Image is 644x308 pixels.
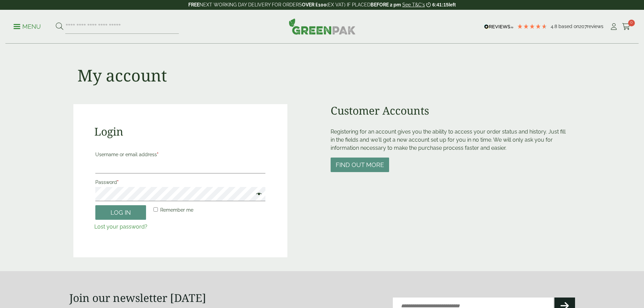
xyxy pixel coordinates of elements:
[14,23,41,31] p: Menu
[331,158,389,172] button: Find out more
[95,205,146,220] button: Log in
[14,23,41,29] a: Menu
[95,177,265,187] label: Password
[331,104,571,117] h2: Customer Accounts
[517,23,547,29] div: 4.79 Stars
[610,23,618,30] i: My Account
[153,207,158,212] input: Remember me
[95,150,265,159] label: Username or email address
[484,24,514,29] img: REVIEWS.io
[622,23,630,30] i: Cart
[94,223,147,230] a: Lost your password?
[302,2,327,7] strong: OVER £100
[77,66,167,85] h1: My account
[449,2,456,7] span: left
[432,2,449,7] span: 6:41:15
[331,162,389,168] a: Find out more
[289,18,356,34] img: GreenPak Supplies
[622,22,630,32] a: 0
[551,24,558,29] span: 4.8
[160,207,193,213] span: Remember me
[579,24,587,29] span: 207
[69,290,206,305] strong: Join our newsletter [DATE]
[628,20,635,26] span: 0
[558,24,579,29] span: Based on
[371,2,401,7] strong: BEFORE 2 pm
[94,125,266,138] h2: Login
[331,128,571,152] p: Registering for an account gives you the ability to access your order status and history. Just fi...
[188,2,199,7] strong: FREE
[587,24,603,29] span: reviews
[402,2,425,7] a: See T&C's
